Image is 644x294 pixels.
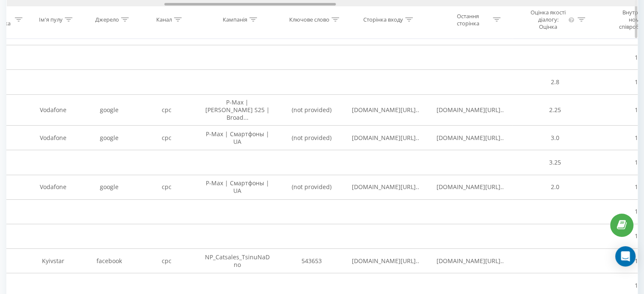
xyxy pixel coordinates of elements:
[289,16,329,23] div: Ключове слово
[352,257,419,265] span: [DOMAIN_NAME][URL]..
[95,16,119,23] div: Джерело
[280,175,343,199] td: (not provided)
[156,16,172,23] div: Канал
[437,183,504,191] span: [DOMAIN_NAME][URL]..
[437,134,504,142] span: [DOMAIN_NAME][URL]..
[352,183,419,191] span: [DOMAIN_NAME][URL]..
[513,150,597,175] td: 3.25
[195,126,280,150] td: P-Max | Смартфоны | UA
[280,94,343,126] td: (not provided)
[138,249,195,273] td: cpc
[530,9,567,30] div: Оцінка якості діалогу: Оцінка
[195,249,280,273] td: NP_Catsales_TsinuNaDno
[81,94,138,126] td: google
[26,94,81,126] td: Vodafone
[513,175,597,199] td: 2.0
[437,106,504,114] span: [DOMAIN_NAME][URL]..
[513,70,597,94] td: 2.8
[26,126,81,150] td: Vodafone
[26,249,81,273] td: Kyivstar
[205,98,270,121] span: P-Max | [PERSON_NAME] S25 | Broad...
[138,94,195,126] td: cpc
[81,249,138,273] td: facebook
[352,106,419,114] span: [DOMAIN_NAME][URL]..
[363,16,403,23] div: Сторінка входу
[437,257,504,265] span: [DOMAIN_NAME][URL]..
[81,126,138,150] td: google
[280,126,343,150] td: (not provided)
[138,175,195,199] td: cpc
[39,16,63,23] div: Ім'я пулу
[138,126,195,150] td: cpc
[26,175,81,199] td: Vodafone
[81,175,138,199] td: google
[352,134,419,142] span: [DOMAIN_NAME][URL]..
[615,246,636,267] div: Open Intercom Messenger
[445,12,491,27] div: Остання сторінка
[513,94,597,126] td: 2.25
[223,16,247,23] div: Кампанія
[280,249,343,273] td: 543653
[195,175,280,199] td: P-Max | Смартфоны | UA
[513,126,597,150] td: 3.0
